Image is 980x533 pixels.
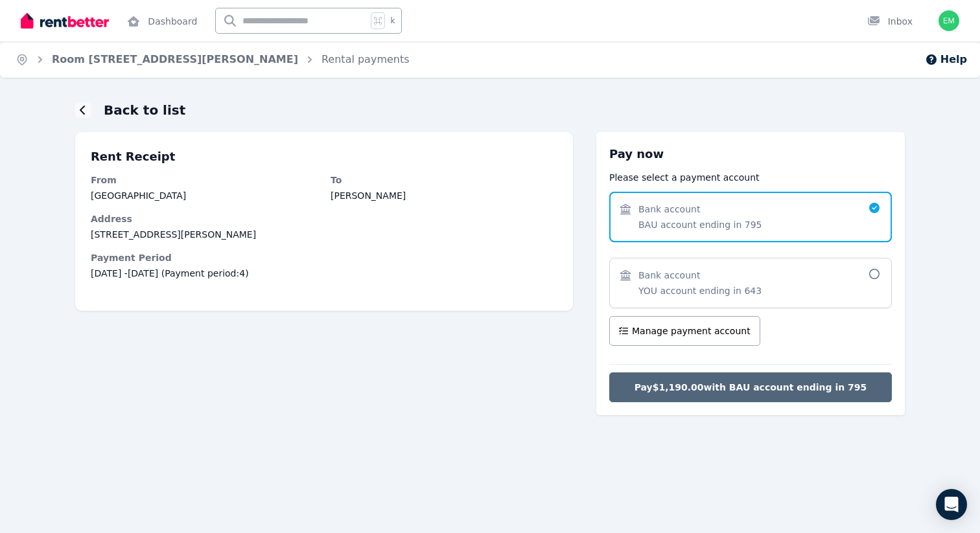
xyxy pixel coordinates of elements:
[609,145,892,163] h3: Pay now
[867,15,913,28] div: Inbox
[638,203,700,216] span: Bank account
[91,228,557,241] dd: [STREET_ADDRESS][PERSON_NAME]
[939,10,959,31] img: Emma Waide
[52,53,298,65] a: Room [STREET_ADDRESS][PERSON_NAME]
[321,53,410,65] a: Rental payments
[632,324,751,337] span: Manage payment account
[635,381,867,394] span: Pay $1,190.00 with BAU account ending in 795
[638,269,700,282] span: Bank account
[91,148,557,166] p: Rent Receipt
[91,267,557,280] span: [DATE] - [DATE] (Payment period: 4 )
[21,11,109,30] img: RentBetter
[91,189,318,202] dd: [GEOGRAPHIC_DATA]
[91,174,318,187] dt: From
[91,251,557,264] dt: Payment Period
[331,174,557,187] dt: To
[104,101,185,119] h1: Back to list
[609,316,760,346] button: Manage payment account
[936,489,967,520] div: Open Intercom Messenger
[638,218,762,231] span: BAU account ending in 795
[331,189,557,202] dd: [PERSON_NAME]
[638,284,762,297] span: YOU account ending in 643
[609,372,892,402] button: Pay$1,190.00with BAU account ending in 795
[925,52,967,67] button: Help
[91,212,557,225] dt: Address
[390,16,395,26] span: k
[609,171,892,184] p: Please select a payment account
